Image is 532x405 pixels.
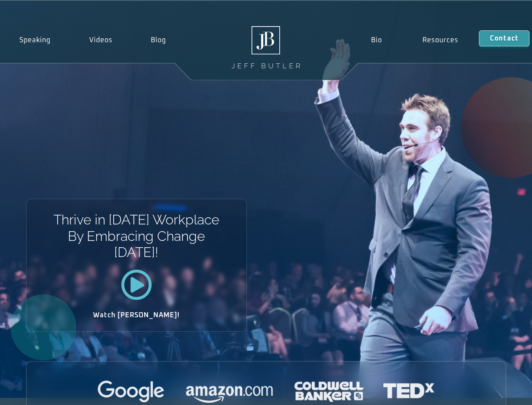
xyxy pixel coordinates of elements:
a: Bio [350,30,402,50]
span: Contact [490,35,519,42]
h1: Thrive in [DATE] Workplace By Embracing Change [DATE]! [53,212,220,260]
a: Contact [479,30,529,46]
nav: Menu [350,30,479,50]
a: Videos [70,30,132,50]
h2: Watch [PERSON_NAME]! [56,312,217,319]
a: Blog [131,30,185,50]
a: Resources [402,30,479,50]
